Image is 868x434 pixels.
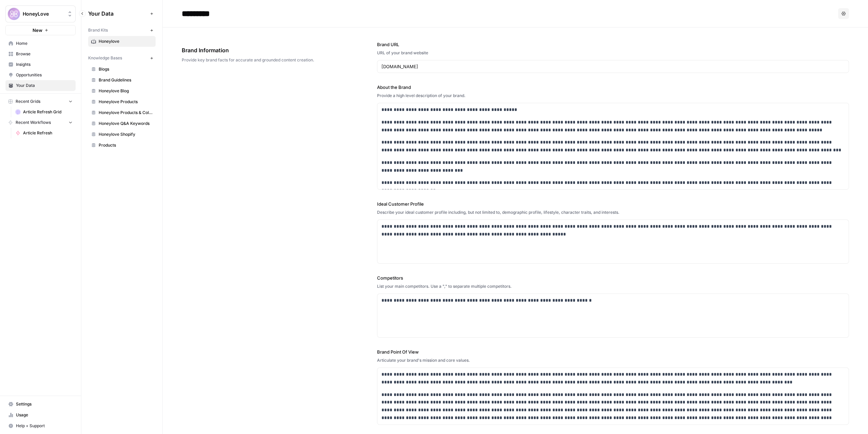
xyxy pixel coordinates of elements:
[88,36,156,47] a: Honeylove
[5,410,76,420] a: Usage
[377,50,849,56] div: URL of your brand website
[88,129,156,140] a: Honeylove Shopify
[13,128,76,138] a: Article Refresh
[5,96,76,107] button: Recent Grids
[5,59,76,70] a: Insights
[88,10,147,18] span: Your Data
[377,93,849,99] div: Provide a high level description of your brand.
[8,8,20,20] img: HoneyLove Logo
[23,130,73,136] span: Article Refresh
[5,399,76,410] a: Settings
[99,142,153,148] span: Products
[99,77,153,83] span: Brand Guidelines
[377,209,849,215] div: Describe your ideal customer profile including, but not limited to, demographic profile, lifestyl...
[16,412,73,418] span: Usage
[88,96,156,107] a: Honeylove Products
[381,63,845,70] input: www.sundaysoccer.com
[5,80,76,91] a: Your Data
[5,38,76,49] a: Home
[5,5,76,22] button: Workspace: HoneyLove
[16,119,51,126] span: Recent Workflows
[16,40,73,46] span: Home
[99,88,153,94] span: Honeylove Blog
[16,72,73,78] span: Opportunities
[88,118,156,129] a: Honeylove Q&A Keywords
[16,51,73,57] span: Browse
[377,84,849,91] label: About the Brand
[16,61,73,68] span: Insights
[16,401,73,407] span: Settings
[5,420,76,431] button: Help + Support
[182,57,339,63] span: Provide key brand facts for accurate and grounded content creation.
[377,41,849,48] label: Brand URL
[23,11,64,17] span: HoneyLove
[88,140,156,151] a: Products
[16,82,73,89] span: Your Data
[5,49,76,59] a: Browse
[88,27,108,33] span: Brand Kits
[99,66,153,72] span: Blogs
[16,98,40,105] span: Recent Grids
[182,46,339,54] span: Brand Information
[13,107,76,117] a: Article Refresh Grid
[377,283,849,289] div: List your main competitors. Use a "," to separate multiple competitors.
[16,423,73,429] span: Help + Support
[23,109,73,115] span: Article Refresh Grid
[377,275,849,281] label: Competitors
[377,348,849,355] label: Brand Point Of View
[377,201,849,207] label: Ideal Customer Profile
[99,120,153,127] span: Honeylove Q&A Keywords
[5,25,76,35] button: New
[88,75,156,86] a: Brand Guidelines
[5,117,76,128] button: Recent Workflows
[99,131,153,137] span: Honeylove Shopify
[33,27,42,34] span: New
[88,55,122,61] span: Knowledge Bases
[99,99,153,105] span: Honeylove Products
[88,64,156,75] a: Blogs
[88,86,156,96] a: Honeylove Blog
[5,70,76,80] a: Opportunities
[99,38,153,44] span: Honeylove
[88,107,156,118] a: Honeylove Products & Collections
[99,110,153,116] span: Honeylove Products & Collections
[377,357,849,363] div: Articulate your brand's mission and core values.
